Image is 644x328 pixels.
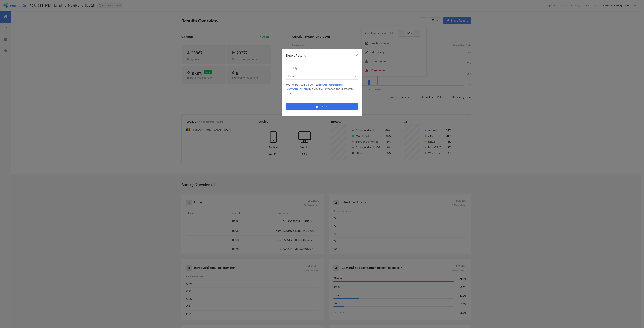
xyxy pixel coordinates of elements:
span: .xlsx file formatted for Microsoft© Excel [286,87,354,95]
div: dialog [282,49,362,116]
div: Export Results [286,53,358,58]
span: [EMAIL_ADDRESS][DOMAIN_NAME] [286,83,343,91]
button: Close [355,53,358,58]
a: Export [286,103,358,110]
div: Your export will be sent to in a [286,83,358,95]
span: Excel [288,74,295,78]
div: Export Type [286,66,358,70]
